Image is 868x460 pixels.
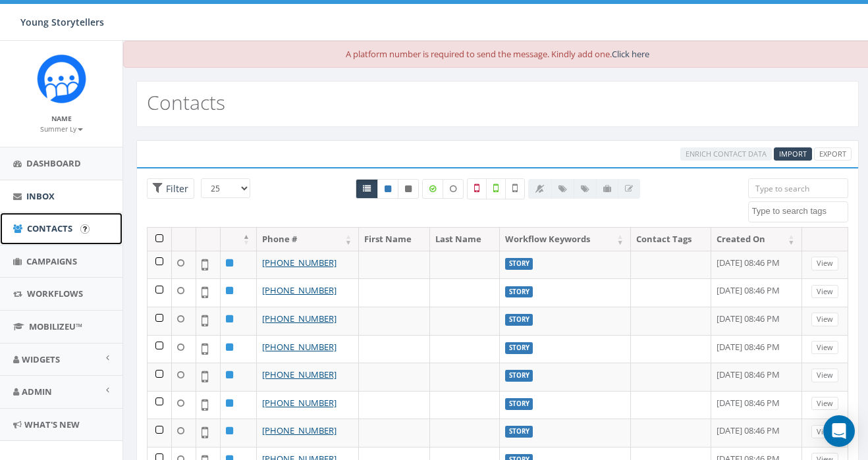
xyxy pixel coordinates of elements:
i: This phone number is unsubscribed and has opted-out of all texts. [405,185,412,193]
th: Last Name [430,228,500,251]
td: [DATE] 08:46 PM [711,419,801,447]
span: Contacts [27,222,72,234]
th: Created On: activate to sort column ascending [711,228,801,251]
input: Submit [80,224,90,234]
td: [DATE] 08:46 PM [711,278,801,307]
a: View [811,285,838,299]
span: MobilizeU™ [29,320,82,332]
a: View [811,313,838,326]
a: Active [377,179,398,199]
a: [PHONE_NUMBER] [262,397,337,409]
a: Export [814,147,852,161]
span: Advance Filter [147,178,194,199]
span: Workflows [27,288,83,299]
label: Not Validated [505,178,525,199]
label: Data not Enriched [443,179,464,199]
a: [PHONE_NUMBER] [262,313,337,324]
span: Widgets [22,353,60,365]
a: View [811,369,838,382]
th: Workflow Keywords: activate to sort column ascending [500,228,631,251]
label: STORY [505,342,533,354]
a: [PHONE_NUMBER] [262,424,337,436]
label: STORY [505,370,533,382]
a: [PHONE_NUMBER] [262,369,337,380]
a: View [811,257,838,270]
span: What's New [24,419,80,430]
a: [PHONE_NUMBER] [262,341,337,353]
label: Validated [486,178,506,199]
div: Open Intercom Messenger [823,415,855,447]
a: [PHONE_NUMBER] [262,284,337,296]
td: [DATE] 08:46 PM [711,391,801,419]
small: Summer Ly [40,124,83,134]
a: View [811,341,838,355]
label: STORY [505,426,533,438]
label: Data Enriched [422,179,443,199]
th: Contact Tags [631,228,712,251]
td: [DATE] 08:46 PM [711,335,801,363]
label: STORY [505,286,533,298]
td: [DATE] 08:46 PM [711,307,801,335]
th: Phone #: activate to sort column ascending [257,228,359,251]
h2: Contacts [147,91,225,113]
a: Opted Out [398,179,419,199]
td: [DATE] 08:46 PM [711,251,801,279]
label: STORY [505,398,533,410]
th: First Name [359,228,430,251]
span: Filter [163,182,188,195]
a: View [811,397,838,411]
textarea: Search [752,205,848,217]
span: Admin [22,386,52,397]
a: View [811,425,838,439]
label: STORY [505,258,533,270]
small: Name [51,114,72,123]
label: STORY [505,314,533,326]
a: Summer Ly [40,122,83,134]
i: This phone number is subscribed and will receive texts. [385,185,391,193]
a: Import [774,147,812,161]
label: Not a Mobile [467,178,487,199]
a: [PHONE_NUMBER] [262,257,337,268]
span: CSV files only [779,149,807,159]
td: [DATE] 08:46 PM [711,363,801,391]
img: Rally_Corp_Icon_1.png [37,54,86,103]
span: Young Storytellers [20,16,104,28]
span: Dashboard [26,157,81,169]
span: Import [779,149,807,159]
a: Click here [612,48,649,60]
input: Type to search [748,178,849,198]
span: Inbox [26,190,55,202]
span: Campaigns [26,255,77,267]
a: All contacts [356,179,378,199]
